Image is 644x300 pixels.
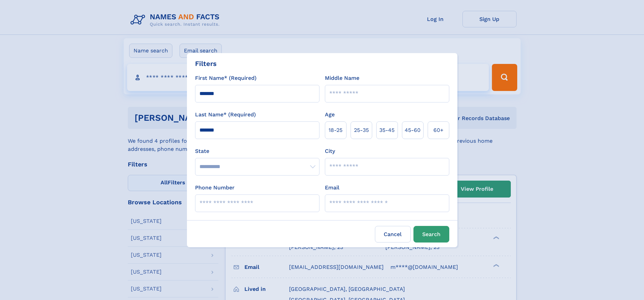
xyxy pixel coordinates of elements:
[375,226,411,243] label: Cancel
[195,59,217,69] div: Filters
[405,126,421,134] span: 45‑60
[325,111,335,119] label: Age
[325,147,335,155] label: City
[325,74,359,82] label: Middle Name
[329,126,342,134] span: 18‑25
[195,184,235,192] label: Phone Number
[379,126,395,134] span: 35‑45
[354,126,369,134] span: 25‑35
[195,147,319,155] label: State
[325,184,339,192] label: Email
[413,226,449,243] button: Search
[195,74,257,82] label: First Name* (Required)
[433,126,444,134] span: 60+
[195,111,256,119] label: Last Name* (Required)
